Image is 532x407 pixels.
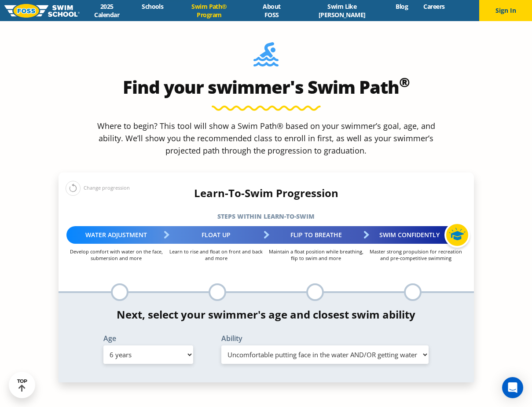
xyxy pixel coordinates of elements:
[103,335,193,342] label: Age
[66,180,130,196] div: Change progression
[366,248,466,261] p: Master strong propulsion for recreation and pre-competitive swimming
[388,2,416,11] a: Blog
[253,42,279,72] img: Foss-Location-Swimming-Pool-Person.svg
[4,4,80,18] img: FOSS Swim School Logo
[59,187,474,199] h4: Learn-To-Swim Progression
[171,2,247,19] a: Swim Path® Program
[59,210,474,223] h5: Steps within Learn-to-Swim
[166,226,266,244] div: Float Up
[399,73,410,91] sup: ®
[59,77,474,98] h2: Find your swimmer's Swim Path
[266,248,366,261] p: Maintain a float position while breathing, flip to swim and more
[80,2,134,19] a: 2025 Calendar
[166,248,266,261] p: Learn to rise and float on front and back and more
[66,226,166,244] div: Water Adjustment
[94,120,439,157] p: Where to begin? This tool will show a Swim Path® based on your swimmer’s goal, age, and ability. ...
[416,2,452,11] a: Careers
[221,335,429,342] label: Ability
[296,2,388,19] a: Swim Like [PERSON_NAME]
[59,308,474,321] h4: Next, select your swimmer's age and closest swim ability
[266,226,366,244] div: Flip to Breathe
[134,2,171,11] a: Schools
[247,2,296,19] a: About FOSS
[366,226,466,244] div: Swim Confidently
[66,248,166,261] p: Develop comfort with water on the face, submersion and more
[17,378,27,392] div: TOP
[502,377,523,398] div: Open Intercom Messenger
